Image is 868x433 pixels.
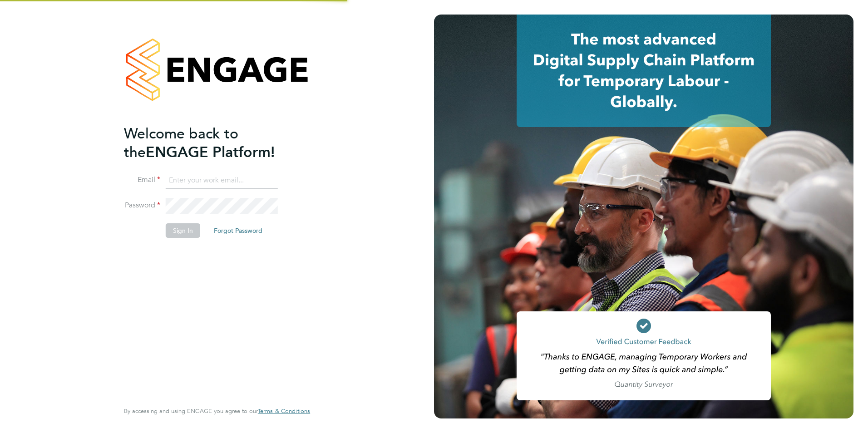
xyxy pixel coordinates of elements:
span: Welcome back to the [124,125,238,161]
label: Email [124,175,160,185]
label: Password [124,201,160,210]
a: Terms & Conditions [258,408,310,415]
h2: ENGAGE Platform! [124,124,301,162]
input: Enter your work email... [166,172,278,189]
span: By accessing and using ENGAGE you agree to our [124,407,310,415]
button: Sign In [166,223,200,238]
button: Forgot Password [207,223,270,238]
